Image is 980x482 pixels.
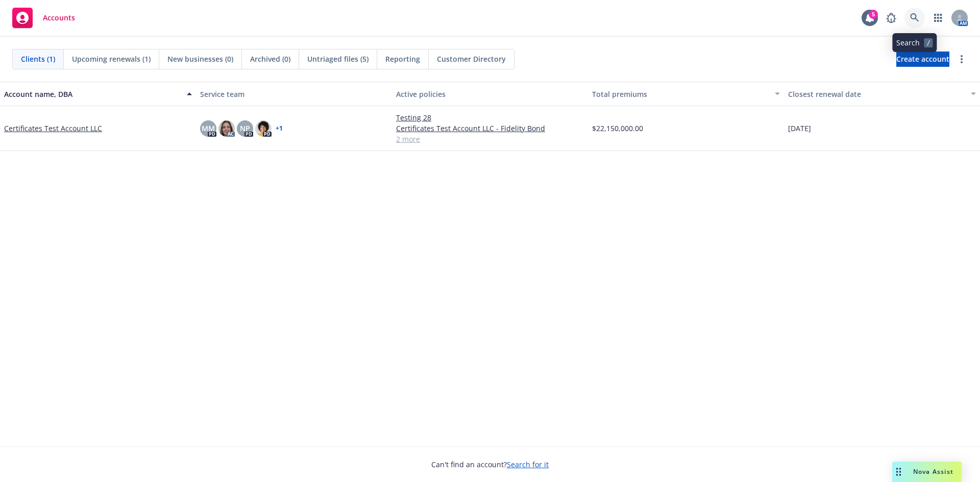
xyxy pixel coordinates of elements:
[218,120,235,137] img: photo
[255,120,272,137] img: photo
[4,89,181,99] div: Account name, DBA
[307,54,369,64] span: Untriaged files (5)
[200,89,388,99] div: Service team
[196,82,392,106] button: Service team
[869,10,878,19] div: 5
[788,123,811,134] span: [DATE]
[396,123,584,134] a: Certificates Test Account LLC - Fidelity Bond
[8,4,79,32] a: Accounts
[167,54,233,64] span: New businesses (0)
[21,54,55,64] span: Clients (1)
[588,82,784,106] button: Total premiums
[385,54,420,64] span: Reporting
[955,53,968,65] a: more
[202,123,215,134] span: MM
[396,112,584,123] a: Testing 28
[928,8,948,28] a: Switch app
[592,123,643,134] span: $22,150,000.00
[396,89,584,99] div: Active policies
[43,14,75,22] span: Accounts
[240,123,250,134] span: NP
[396,134,584,144] a: 2 more
[4,123,102,134] a: Certificates Test Account LLC
[250,54,290,64] span: Archived (0)
[392,82,588,106] button: Active policies
[904,8,925,28] a: Search
[437,54,506,64] span: Customer Directory
[784,82,980,106] button: Closest renewal date
[72,54,151,64] span: Upcoming renewals (1)
[892,462,962,482] button: Nova Assist
[507,460,549,469] a: Search for it
[913,467,953,476] span: Nova Assist
[892,462,905,482] div: Drag to move
[881,8,901,28] a: Report a Bug
[592,89,769,99] div: Total premiums
[896,52,949,67] a: Create account
[276,125,283,132] a: + 1
[896,49,949,69] span: Create account
[431,459,549,470] span: Can't find an account?
[788,89,965,99] div: Closest renewal date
